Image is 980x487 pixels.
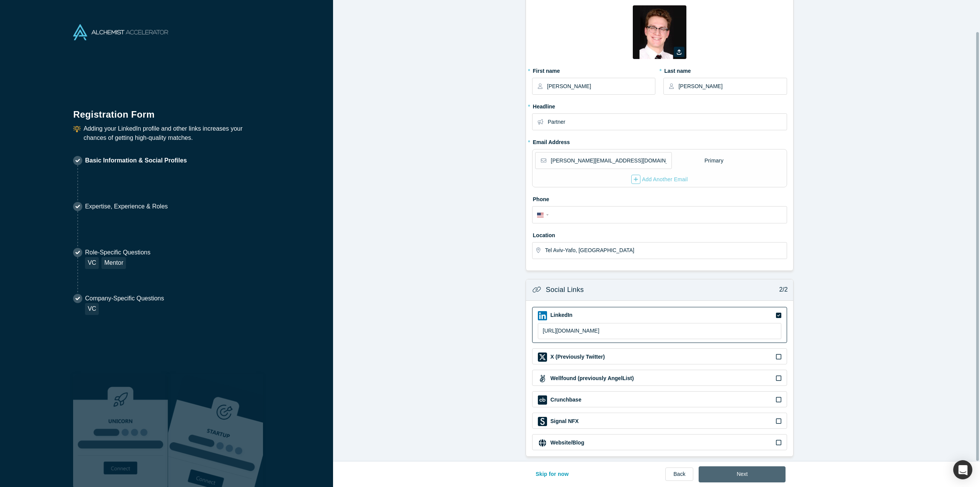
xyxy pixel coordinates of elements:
label: Crunchbase [550,396,581,404]
div: Crunchbase iconCrunchbase [532,391,787,407]
div: X (Previously Twitter) iconX (Previously Twitter) [532,348,787,364]
div: VC [85,257,99,269]
img: Prism AI [168,374,263,487]
div: Signal NFX iconSignal NFX [532,413,787,429]
p: Expertise, Experience & Roles [85,202,168,211]
label: Website/Blog [550,439,584,447]
p: Company-Specific Questions [85,294,164,303]
p: Basic Information & Social Profiles [85,156,187,165]
button: Add Another Email [631,174,688,184]
div: Mentor [101,257,126,269]
img: Wellfound (previously AngelList) icon [538,374,547,383]
button: Next [699,466,786,482]
h3: Social Links [546,285,584,295]
p: Adding your LinkedIn profile and other links increases your chances of getting high-quality matches. [83,124,260,143]
input: Partner, CEO [548,114,786,130]
label: X (Previously Twitter) [550,353,605,361]
label: Signal NFX [550,417,579,425]
label: Wellfound (previously AngelList) [550,374,634,382]
label: LinkedIn [550,311,573,319]
img: Alchemist Accelerator Logo [73,24,168,40]
label: Headline [532,100,787,111]
img: Crunchbase icon [538,395,547,405]
div: Wellfound (previously AngelList) iconWellfound (previously AngelList) [532,370,787,386]
img: Robust Technologies [73,374,168,487]
label: Phone [532,193,787,203]
div: Website/Blog iconWebsite/Blog [532,434,787,450]
img: LinkedIn icon [538,311,547,320]
img: Profile user default [633,5,686,59]
a: Back [665,467,693,481]
img: Website/Blog icon [538,438,547,448]
div: Add Another Email [631,175,688,184]
button: Skip for now [528,466,577,482]
label: Last name [663,64,787,75]
div: Primary [704,154,724,167]
label: Location [532,229,787,239]
label: Email Address [532,136,570,146]
img: X (Previously Twitter) icon [538,353,547,362]
div: VC [85,303,99,315]
p: 2/2 [775,285,788,294]
h1: Registration Form [73,100,260,121]
div: LinkedIn iconLinkedIn [532,307,787,343]
label: First name [532,64,655,75]
p: Role-Specific Questions [85,248,150,257]
input: Enter a location [545,243,786,259]
img: Signal NFX icon [538,417,547,426]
